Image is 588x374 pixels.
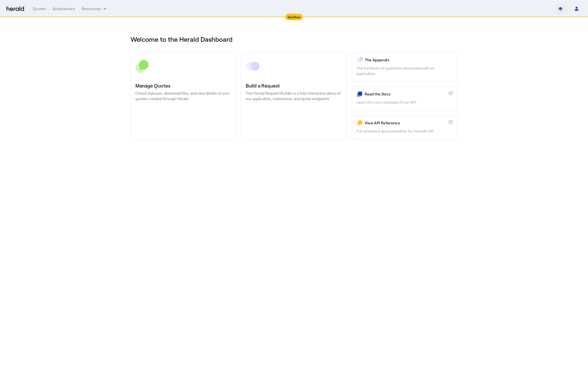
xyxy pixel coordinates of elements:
[356,128,453,134] p: Full reference documentation for Herald's API.
[365,91,447,97] p: Read the Docs
[285,14,303,20] div: Sandbox
[351,52,457,82] a: The AppendixThe full library of questions associated with an application.
[241,52,347,140] a: Build a RequestThe Herald Request Builder is a fully interactive demo of our application, submiss...
[365,120,447,126] p: View API Reference
[7,6,24,11] img: Herald Logo
[356,65,453,76] p: The full library of questions associated with an application.
[351,86,457,111] a: Read the DocsLearn the core concepts of our API.
[53,6,75,11] div: Submissions
[82,6,108,11] button: Resources dropdown menu
[131,35,457,44] h1: Welcome to the Herald Dashboard
[135,82,232,89] h3: Manage Quotes
[356,99,453,105] p: Learn the core concepts of our API.
[131,52,237,140] a: Manage QuotesCheck statuses, download files, and view details of your quotes created through Herald.
[135,91,232,101] p: Check statuses, download files, and view details of your quotes created through Herald.
[351,115,457,140] a: View API ReferenceFull reference documentation for Herald's API.
[33,6,46,11] div: Quotes
[246,91,342,101] p: The Herald Request Builder is a fully interactive demo of our application, submission, and quote ...
[365,57,453,63] p: The Appendix
[246,82,342,89] h3: Build a Request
